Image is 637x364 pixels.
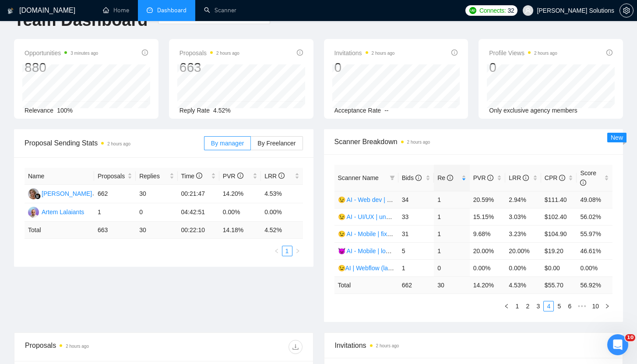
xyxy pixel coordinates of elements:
[57,107,73,114] span: 100%
[605,304,610,309] span: right
[297,49,303,56] span: info-circle
[625,334,635,341] span: 10
[402,174,422,181] span: Bids
[142,49,148,56] span: info-circle
[451,49,458,56] span: info-circle
[204,7,236,14] a: searchScanner
[261,222,303,239] td: 4.52 %
[434,276,470,293] td: 30
[534,51,557,56] time: 2 hours ago
[580,180,586,186] span: info-circle
[589,301,602,311] a: 10
[25,340,164,354] div: Proposals
[434,225,470,242] td: 1
[589,301,602,311] li: 10
[505,191,541,208] td: 2.94%
[292,246,303,256] li: Next Page
[25,59,98,76] div: 880
[35,193,41,199] img: gigradar-bm.png
[541,276,577,293] td: $ 55.70
[470,208,506,225] td: 15.15%
[619,7,633,14] a: setting
[179,48,239,58] span: Proposals
[501,301,512,311] button: left
[501,301,512,311] li: Previous Page
[28,188,39,199] img: MC
[25,107,53,114] span: Relevance
[398,242,434,259] td: 5
[261,203,303,222] td: 0.00%
[470,242,506,259] td: 20.00%
[577,276,612,293] td: 56.92 %
[42,207,84,217] div: Artem Lalaiants
[545,174,565,181] span: CPR
[282,246,292,256] a: 1
[376,343,399,348] time: 2 hours ago
[136,203,177,222] td: 0
[541,191,577,208] td: $111.40
[505,225,541,242] td: 3.23%
[25,48,98,58] span: Opportunities
[554,301,564,311] li: 5
[107,141,130,146] time: 2 hours ago
[292,246,303,256] button: right
[407,140,430,145] time: 2 hours ago
[334,48,395,58] span: Invitations
[554,301,564,311] a: 5
[504,304,509,309] span: left
[42,189,92,198] div: [PERSON_NAME]
[334,136,613,147] span: Scanner Breakdown
[489,107,577,114] span: Only exclusive agency members
[575,301,589,311] li: Next 5 Pages
[434,259,470,276] td: 0
[338,174,379,181] span: Scanner Name
[470,225,506,242] td: 9.68%
[447,175,453,181] span: info-circle
[473,174,494,181] span: PVR
[94,203,136,222] td: 1
[564,301,575,311] li: 6
[94,185,136,203] td: 662
[577,191,612,208] td: 49.08%
[509,174,529,181] span: LRR
[522,301,533,311] li: 2
[94,222,136,239] td: 663
[619,4,633,18] button: setting
[398,259,434,276] td: 1
[559,175,565,181] span: info-circle
[271,246,282,256] li: Previous Page
[179,59,239,76] div: 663
[470,191,506,208] td: 20.59%
[437,174,453,181] span: Re
[219,222,261,239] td: 14.18 %
[489,59,557,76] div: 0
[541,259,577,276] td: $0.00
[620,7,633,14] span: setting
[139,171,167,181] span: Replies
[157,7,187,14] span: Dashboard
[390,175,395,180] span: filter
[264,173,285,180] span: LRR
[257,140,296,147] span: By Freelancer
[489,48,557,58] span: Profile Views
[213,107,231,114] span: 4.52%
[533,301,543,311] a: 3
[338,230,452,237] a: 😉 AI - Mobile | fixed + unspecified | Daria
[282,246,292,256] li: 1
[136,168,177,185] th: Replies
[512,301,522,311] a: 1
[334,59,395,76] div: 0
[434,242,470,259] td: 1
[295,248,300,254] span: right
[505,259,541,276] td: 0.00%
[334,276,398,293] td: Total
[384,107,388,114] span: --
[181,173,202,180] span: Time
[580,170,596,186] span: Score
[147,7,153,13] span: dashboard
[25,168,94,185] th: Name
[577,242,612,259] td: 46.61%
[470,276,506,293] td: 14.20 %
[606,49,612,56] span: info-circle
[278,173,285,179] span: info-circle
